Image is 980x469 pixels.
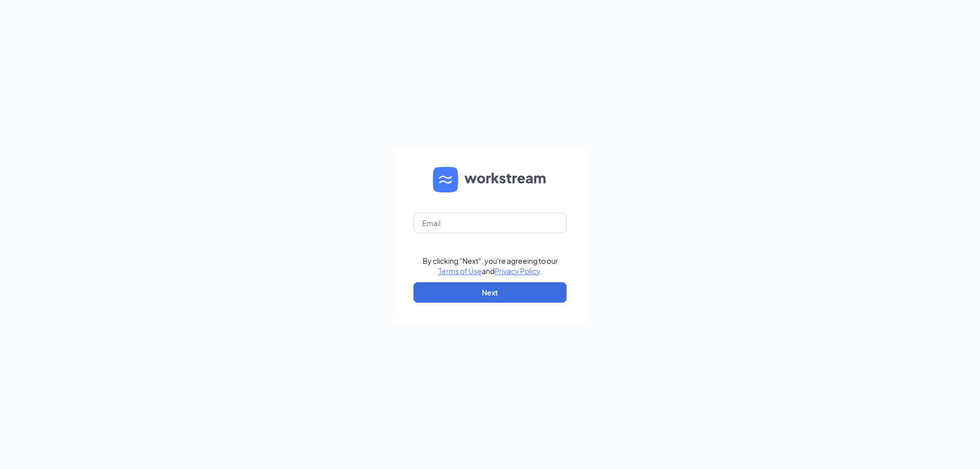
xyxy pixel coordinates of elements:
a: Terms of Use [438,266,482,276]
input: Email [413,213,567,233]
a: Privacy Policy [495,266,540,276]
img: WS logo and Workstream text [433,167,547,192]
button: Next [413,282,567,303]
div: By clicking "Next", you're agreeing to our and . [423,256,558,276]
